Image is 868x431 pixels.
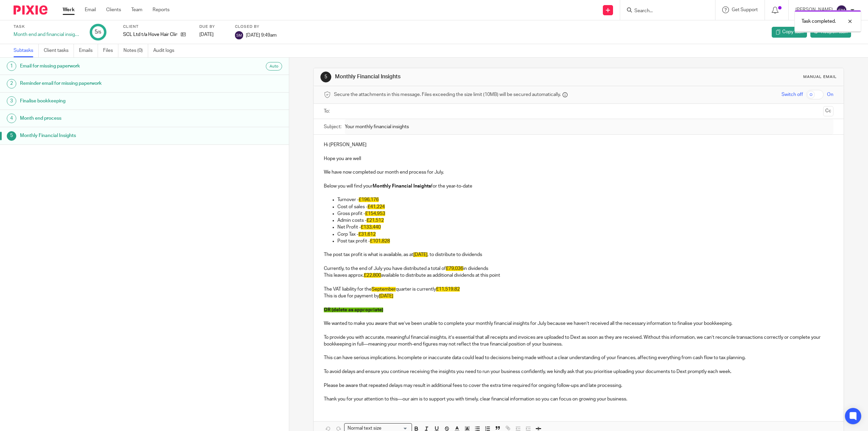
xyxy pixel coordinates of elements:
p: Currently, to the end of July you have distributed a total of in dividends [324,265,833,272]
p: Post tax profit - [337,238,833,244]
div: [DATE] [199,31,226,38]
a: Notes (0) [123,44,148,57]
h1: Email for missing paperwork [20,61,195,71]
span: £154,953 [365,211,385,216]
p: This is due for payment by [324,293,833,299]
div: 2 [7,79,16,89]
label: Task [14,24,81,30]
p: This can have serious implications. Incomplete or inaccurate data could lead to decisions being m... [324,354,833,361]
span: On [827,91,833,98]
p: Turnover - [337,196,833,203]
div: 4 [7,114,16,123]
h1: Finalise bookkeeping [20,96,195,106]
button: Cc [823,106,833,116]
p: To provide you with accurate, meaningful financial insights, it’s essential that all receipts and... [324,334,833,348]
span: [DATE] [379,294,393,298]
p: We have now completed our month end process for July. [324,169,833,176]
span: September [372,287,396,292]
div: 3 [7,96,16,106]
p: Hope you are well [324,155,833,162]
a: Emails [79,44,98,57]
img: Pixie [14,5,47,15]
span: £196,176 [359,197,379,202]
label: Closed by [235,24,277,30]
a: Clients [106,6,121,13]
p: Below you will find your for the year-to-date [324,183,833,190]
label: Client [123,24,191,30]
span: [DATE] 9:49am [246,33,277,37]
h1: Monthly Financial Insights [20,131,195,141]
h1: Reminder email for missing paperwork [20,78,195,89]
span: Switch off [782,91,803,98]
small: /5 [98,31,101,34]
p: Thank you for your attention to this—our aim is to support you with timely, clear financial infor... [324,396,833,403]
img: svg%3E [836,5,847,16]
div: Manual email [803,74,837,80]
p: Hi [PERSON_NAME] [324,141,833,148]
p: The post tax profit is what is available, as at , to distribute to dividends [324,251,833,258]
p: Gross profit - [337,210,833,217]
img: svg%3E [235,31,243,39]
p: We wanted to make you aware that we’ve been unable to complete your monthly financial insights fo... [324,320,833,327]
span: £41,224 [368,204,385,209]
div: 5 [320,72,331,82]
span: £22,800 [364,273,381,278]
span: OR (delete as appropriate) [324,308,383,312]
p: This leaves approx. available to distribute as additional dividends at this point [324,272,833,279]
a: Team [131,6,142,13]
div: Auto [266,62,282,71]
div: Month end and financial insights [14,31,81,38]
a: Audit logs [153,44,179,57]
span: £101,828 [370,239,390,243]
label: To: [324,108,331,115]
div: 5 [7,131,16,141]
a: Reports [153,6,170,13]
h1: Monthly Financial Insights [335,73,593,80]
p: SCL Ltd t/a Hove Hair Clinic [123,31,177,38]
label: Subject: [324,123,341,130]
span: £133,440 [361,225,381,230]
p: Task completed. [802,18,836,25]
span: £11,519.82 [436,287,460,292]
a: Client tasks [44,44,74,57]
p: Cost of sales - [337,203,833,210]
p: The VAT liability for the quarter is currently [324,286,833,293]
p: To avoid delays and ensure you continue receiving the insights you need to run your business conf... [324,368,833,375]
a: Files [103,44,118,57]
div: 5 [95,28,101,36]
label: Due by [199,24,226,30]
p: Corp Tax - [337,231,833,238]
strong: Monthly Financial Insights [373,184,431,189]
a: Email [85,6,96,13]
p: Admin costs - [337,217,833,224]
span: Secure the attachments in this message. Files exceeding the size limit (10MB) will be secured aut... [334,91,561,98]
a: Work [63,6,75,13]
span: [DATE] [413,252,428,257]
div: 1 [7,61,16,71]
a: Subtasks [14,44,39,57]
span: £31,612 [358,232,376,237]
span: £21,512 [367,218,384,223]
h1: Month end process [20,113,195,123]
span: £79,036 [446,266,463,271]
p: Net Profit - [337,224,833,231]
p: Please be aware that repeated delays may result in additional fees to cover the extra time requir... [324,382,833,389]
